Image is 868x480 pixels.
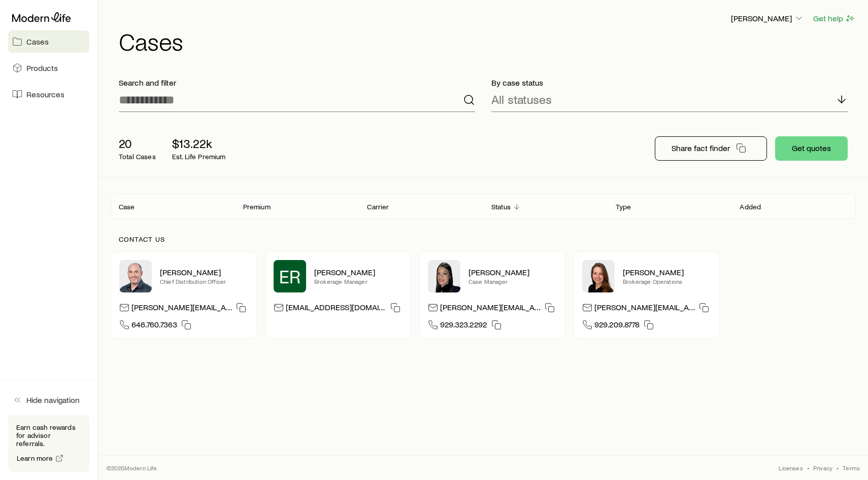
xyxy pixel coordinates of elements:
p: Est. Life Premium [172,153,226,161]
p: [PERSON_NAME] [623,267,711,277]
p: [EMAIL_ADDRESS][DOMAIN_NAME] [286,302,386,316]
button: Get quotes [775,136,848,161]
span: Hide navigation [26,395,80,405]
p: Contact us [119,235,848,243]
p: Case Manager [469,277,557,285]
p: All statuses [491,92,552,106]
p: Case [119,203,135,211]
button: [PERSON_NAME] [730,13,805,25]
a: Licenses [779,464,803,472]
p: © 2025 Modern Life [107,464,157,472]
img: Ellen Wall [582,260,615,292]
span: Resources [26,89,64,99]
p: Premium [243,203,271,211]
p: [PERSON_NAME][EMAIL_ADDRESS][DOMAIN_NAME] [440,302,541,316]
p: Status [491,203,511,211]
p: [PERSON_NAME] [731,13,804,23]
a: Terms [843,464,860,472]
p: Total Cases [119,153,156,161]
span: 646.760.7363 [131,319,177,333]
p: Brokerage Manager [314,277,403,285]
span: ER [279,266,301,286]
p: Brokerage Operations [623,277,711,285]
p: [PERSON_NAME][EMAIL_ADDRESS][DOMAIN_NAME] [594,302,695,316]
p: $13.22k [172,136,226,151]
p: [PERSON_NAME] [469,267,557,277]
button: Hide navigation [8,389,89,411]
p: Carrier [367,203,389,211]
span: 929.209.8778 [594,319,640,333]
p: Type [616,203,631,211]
p: [PERSON_NAME] [314,267,403,277]
p: [PERSON_NAME] [160,267,248,277]
span: 929.323.2292 [440,319,487,333]
p: 20 [119,136,156,151]
h1: Cases [119,29,856,53]
img: Elana Hasten [428,260,460,292]
a: Privacy [813,464,832,472]
button: Share fact finder [655,136,767,161]
div: Client cases [111,194,856,219]
div: Earn cash rewards for advisor referrals.Learn more [8,415,89,472]
span: • [807,464,809,472]
span: Learn more [17,455,53,462]
a: Resources [8,83,89,105]
p: [PERSON_NAME][EMAIL_ADDRESS][DOMAIN_NAME] [131,302,232,316]
a: Cases [8,30,89,53]
a: Products [8,57,89,79]
span: Cases [26,36,49,47]
span: • [837,464,839,472]
span: Products [26,63,58,73]
img: Dan Pierson [119,260,152,292]
p: Share fact finder [672,143,730,153]
p: Chief Distribution Officer [160,277,248,285]
p: Search and filter [119,78,475,88]
button: Get help [813,13,856,24]
p: By case status [491,78,848,88]
p: Added [740,203,761,211]
p: Earn cash rewards for advisor referrals. [16,423,81,448]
